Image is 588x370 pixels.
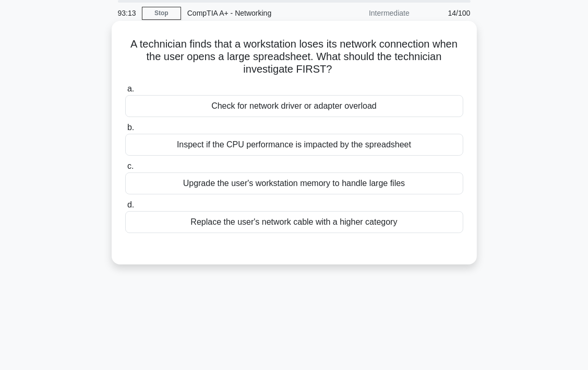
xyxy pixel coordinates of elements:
[127,123,134,132] span: b.
[124,38,464,76] h5: A technician finds that a workstation loses its network connection when the user opens a large sp...
[125,134,463,156] div: Inspect if the CPU performance is impacted by the spreadsheet
[181,3,325,24] div: CompTIA A+ - Networking
[142,7,181,20] a: Stop
[127,84,134,93] span: a.
[112,3,142,24] div: 93:13
[325,3,416,24] div: Intermediate
[125,95,463,117] div: Check for network driver or adapter overload
[127,200,134,209] span: d.
[127,161,134,170] span: c.
[125,172,463,194] div: Upgrade the user's workstation memory to handle large files
[416,3,477,24] div: 14/100
[125,211,463,233] div: Replace the user's network cable with a higher category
